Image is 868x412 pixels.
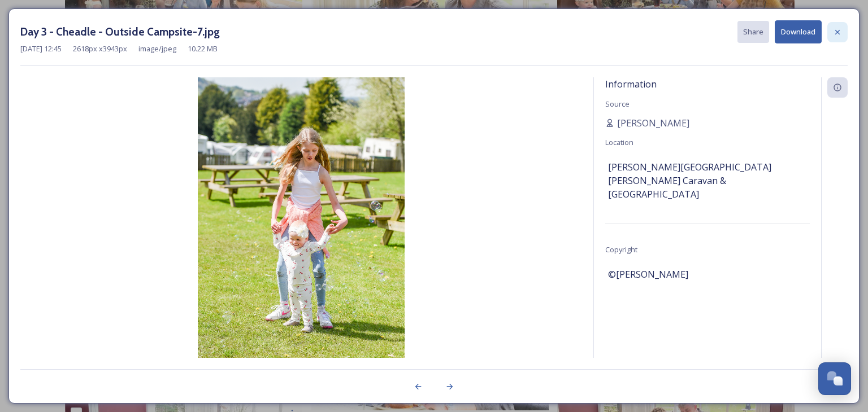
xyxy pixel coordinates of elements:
[20,77,582,388] img: Day%203%20-%20Cheadle%20-%20Outside%20Campsite-7.jpg
[73,43,127,54] span: 2618 px x 3943 px
[617,116,689,130] span: [PERSON_NAME]
[818,362,851,395] button: Open Chat
[20,43,62,54] span: [DATE] 12:45
[605,78,657,90] span: Information
[605,137,633,147] span: Location
[608,160,807,201] span: [PERSON_NAME][GEOGRAPHIC_DATA][PERSON_NAME] Caravan & [GEOGRAPHIC_DATA]
[605,244,637,255] span: Copyright
[605,99,630,109] span: Source
[138,43,176,54] span: image/jpeg
[608,268,688,281] span: ©[PERSON_NAME]
[775,20,822,43] button: Download
[20,24,220,40] h3: Day 3 - Cheadle - Outside Campsite-7.jpg
[188,43,218,54] span: 10.22 MB
[737,21,769,43] button: Share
